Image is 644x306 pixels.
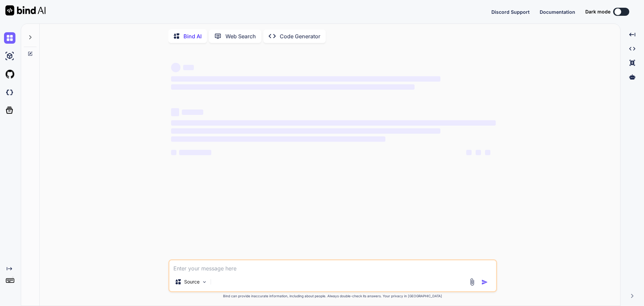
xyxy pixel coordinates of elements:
img: ai-studio [4,50,15,62]
span: ‌ [171,108,179,116]
span: Dark mode [585,8,610,15]
span: ‌ [485,150,490,155]
span: Documentation [540,9,575,15]
span: ‌ [171,120,496,126]
span: ‌ [171,84,415,90]
p: Bind can provide inaccurate information, including about people. Always double-check its answers.... [168,294,497,299]
img: Pick Models [202,279,207,285]
img: attachment [468,278,476,286]
span: ‌ [171,150,176,155]
span: ‌ [183,65,194,70]
img: darkCloudIdeIcon [4,87,15,98]
img: chat [4,32,15,44]
p: Bind AI [183,32,202,40]
img: icon [481,279,488,286]
p: Web Search [225,32,256,40]
p: Code Generator [280,32,320,40]
span: ‌ [179,150,211,155]
span: ‌ [182,110,203,115]
img: githubLight [4,69,15,80]
button: Discord Support [491,8,530,15]
span: ‌ [476,150,481,155]
p: Source [184,278,200,285]
span: ‌ [171,63,180,72]
span: ‌ [171,76,440,82]
span: ‌ [171,136,385,142]
button: Documentation [540,8,575,15]
span: ‌ [171,128,440,134]
img: Bind AI [5,5,46,15]
span: ‌ [466,150,472,155]
span: Discord Support [491,9,530,15]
